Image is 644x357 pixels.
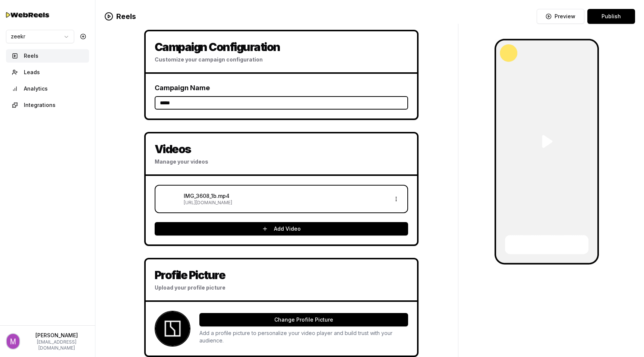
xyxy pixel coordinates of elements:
div: Profile Picture [155,268,408,282]
label: Campaign Name [155,84,210,92]
button: Change Profile Picture [199,313,408,326]
img: Profile picture [7,334,19,349]
img: Project Logo [495,39,599,265]
button: Reels [6,49,89,63]
div: Campaign Configuration [155,40,408,54]
img: Profile Picture [155,312,190,346]
p: Add a profile picture to personalize your video player and build trust with your audience. [199,329,408,344]
p: [URL][DOMAIN_NAME] [184,200,386,206]
p: IMG_3608_1b.mp4 [184,192,386,200]
p: [PERSON_NAME] [25,332,89,339]
div: Manage your videos [155,158,408,165]
button: Leads [6,66,89,79]
button: Integrations [6,98,89,112]
p: [EMAIL_ADDRESS][DOMAIN_NAME] [25,339,89,351]
button: Preview [537,9,584,24]
h2: Reels [104,11,136,22]
div: Customize your campaign configuration [155,56,408,63]
div: Upload your profile picture [155,284,408,291]
button: Add Video [155,222,408,236]
button: Analytics [6,82,89,95]
button: Profile picture[PERSON_NAME][EMAIL_ADDRESS][DOMAIN_NAME] [6,332,89,351]
div: Videos [155,142,408,156]
img: Testimo [6,10,51,20]
button: Publish [587,9,635,24]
